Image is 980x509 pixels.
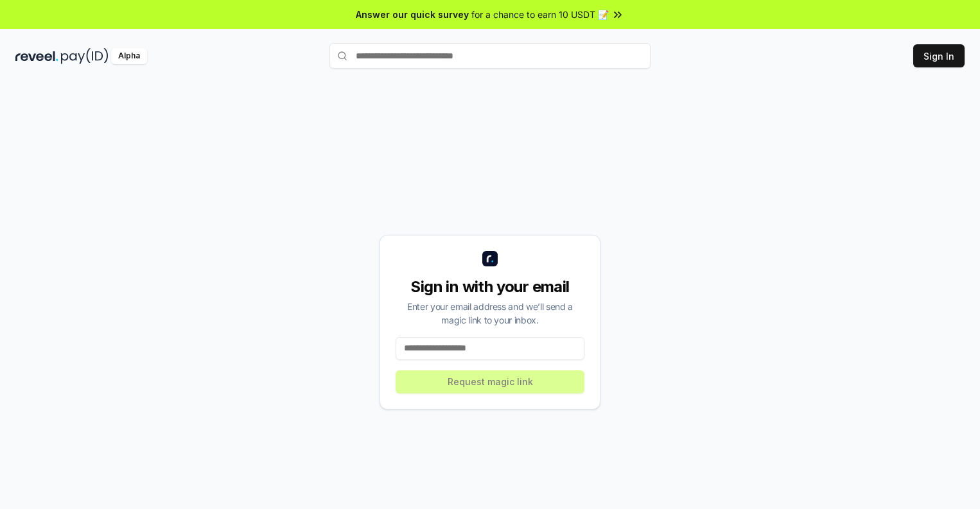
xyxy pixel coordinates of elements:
[15,48,58,64] img: reveel_dark
[471,8,609,21] span: for a chance to earn 10 USDT 📝
[913,44,965,67] button: Sign In
[396,300,584,327] div: Enter your email address and we’ll send a magic link to your inbox.
[482,251,498,266] img: logo_small
[111,48,147,64] div: Alpha
[61,48,109,64] img: pay_id
[356,8,469,21] span: Answer our quick survey
[396,277,584,297] div: Sign in with your email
